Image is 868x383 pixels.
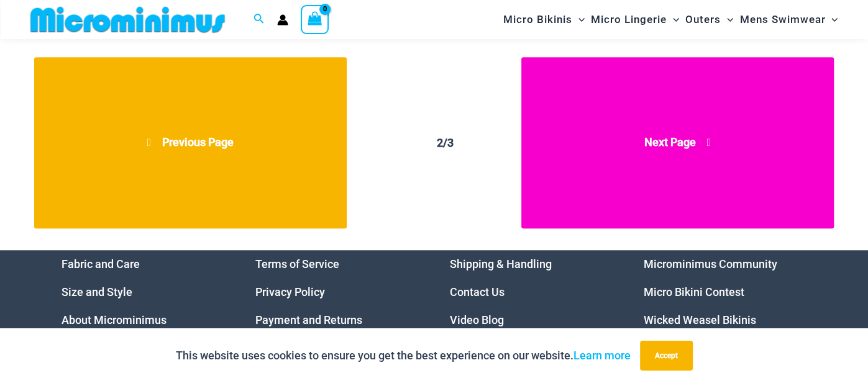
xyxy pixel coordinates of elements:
nav: Menu [255,250,419,334]
span: Next Page [644,136,696,149]
aside: Footer Widget 4 [644,250,807,334]
a: Terms of Service [255,257,339,270]
span: Mens Swimwear [739,4,825,35]
a: Fabric and Care [62,257,140,270]
a: Privacy Policy [255,285,325,298]
span: 2/3 [368,57,521,228]
nav: Menu [450,250,613,334]
span: Micro Bikinis [503,4,572,35]
a: Contact Us [450,285,505,298]
a: Video Blog [450,313,504,326]
img: MM SHOP LOGO FLAT [25,6,230,34]
a: Microminimus Community [644,257,777,270]
a: About Microminimus [62,313,167,326]
p: This website uses cookies to ensure you get the best experience on our website. [176,346,631,365]
span: Menu Toggle [572,4,585,35]
nav: Menu [644,250,807,334]
span: Menu Toggle [825,4,838,35]
span: Menu Toggle [721,4,733,35]
aside: Footer Widget 2 [255,250,419,334]
a: Shipping & Handling [450,257,552,270]
a: Account icon link [277,14,288,25]
a: Payment and Returns [255,313,362,326]
a: Micro BikinisMenu ToggleMenu Toggle [500,4,588,35]
span: Outers [685,4,721,35]
a: Size and Style [62,285,132,298]
button: Accept [640,341,693,371]
nav: Menu [62,250,225,334]
a: Micro LingerieMenu ToggleMenu Toggle [588,4,682,35]
a: Wicked Weasel Bikinis [644,313,756,326]
a: View Shopping Cart, empty [301,5,329,34]
nav: Site Navigation [498,2,843,37]
a: OutersMenu ToggleMenu Toggle [682,4,736,35]
span: Menu Toggle [667,4,679,35]
a: Previous Page [34,57,347,228]
a: Next Page [521,57,834,228]
a: Mens SwimwearMenu ToggleMenu Toggle [736,4,841,35]
span: Micro Lingerie [591,4,667,35]
aside: Footer Widget 3 [450,250,613,334]
a: Micro Bikini Contest [644,285,744,298]
a: Search icon link [254,12,265,27]
span: Previous Page [162,136,234,149]
a: Learn more [573,349,631,362]
aside: Footer Widget 1 [62,250,225,334]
